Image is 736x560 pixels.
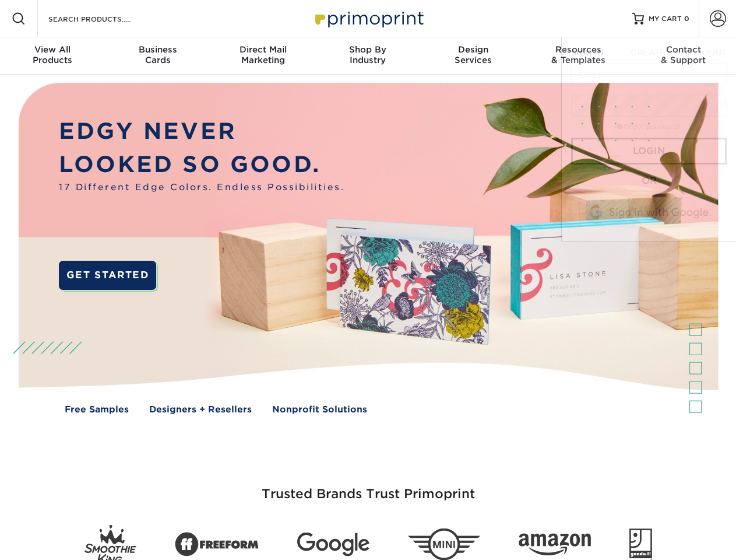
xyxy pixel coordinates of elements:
a: Designers + Resellers [149,403,252,416]
div: Services [421,44,526,65]
div: Marketing [210,44,315,65]
input: SEARCH PRODUCTS..... [47,12,161,26]
span: 17 Different Edge Colors. Endless Possibilities. [59,181,344,194]
img: Google [297,533,369,556]
img: Primoprint [310,6,427,31]
a: Shop ByIndustry [315,37,420,75]
input: Email [571,63,727,85]
img: Goodwill [629,528,652,560]
p: LOOKED SO GOOD. [59,148,344,181]
div: Industry [315,44,420,65]
span: Shop By [315,44,420,55]
p: EDGY NEVER [59,115,344,148]
img: Amazon [519,534,591,556]
span: Design [421,44,526,55]
a: Free Samples [65,403,129,416]
a: forgot password? [617,123,681,131]
a: Login [571,138,727,164]
span: Business [105,44,210,55]
span: Direct Mail [210,44,315,55]
span: 0 [684,15,689,23]
span: MY CART [649,14,682,24]
iframe: Google Customer Reviews [3,524,99,556]
a: Direct MailMarketing [210,37,315,75]
div: & Templates [526,44,631,65]
a: DesignServices [421,37,526,75]
a: Resources& Templates [526,37,631,75]
div: OR [571,174,727,188]
div: Cards [105,44,210,65]
span: CREATE AN ACCOUNT [631,48,727,57]
span: SIGN IN [571,48,604,57]
a: BusinessCards [105,37,210,75]
span: Resources [526,44,631,55]
h3: Trusted Brands Trust Primoprint [27,459,709,516]
a: GET STARTED [59,261,156,290]
a: Nonprofit Solutions [272,403,367,416]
